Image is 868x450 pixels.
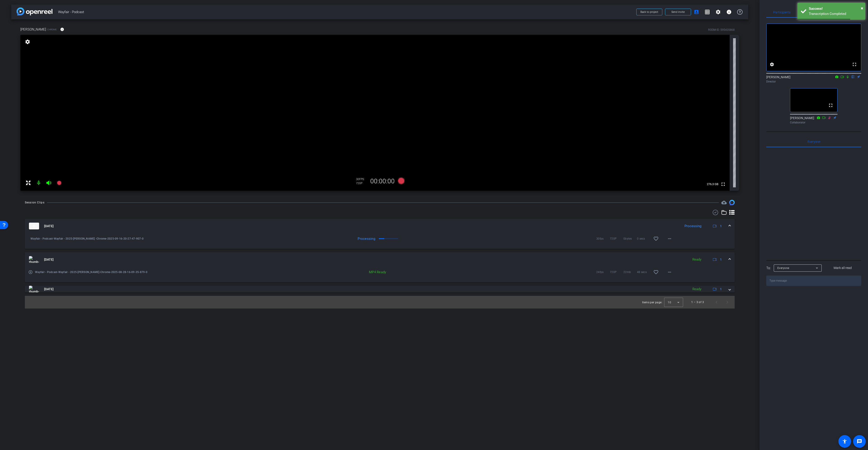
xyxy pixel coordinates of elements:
span: Everyone [807,140,820,143]
span: Wayfair - Podcast [58,7,634,16]
div: thumb-nail[DATE]Processing1 [25,233,735,249]
span: 48 secs [637,270,651,274]
span: Back to project [640,10,658,14]
mat-expansion-panel-header: thumb-nail[DATE]Processing1 [25,219,735,233]
img: thumb-nail [29,223,39,229]
div: Transcription Completed [809,11,862,16]
span: Wayfair - Podcast-Wayfair - 2025-[PERSON_NAME]-Chrome-2025-08-28-16-09-35-879-0 [35,270,211,274]
span: 0 secs [637,236,651,241]
mat-icon: settings [769,62,775,67]
button: Previous page [711,297,722,308]
span: Send invite [671,10,685,14]
div: Processing [296,236,377,241]
div: To: [766,266,771,271]
mat-icon: grid_on [705,9,710,15]
mat-icon: settings [715,9,721,15]
span: Destinations for your clips [721,200,727,205]
div: Director [766,80,861,84]
span: FPS [359,178,364,181]
span: [PERSON_NAME] [20,27,46,32]
div: Ready [690,287,704,292]
div: [PERSON_NAME] [790,116,837,125]
span: 720P [610,270,623,274]
div: Session Clips [25,200,45,205]
span: [DATE] [44,224,54,229]
span: Participants [773,11,790,14]
div: Ready [690,257,704,262]
span: Wayfair - Podcast-Wayfair - 2025-[PERSON_NAME] -Chrome-2025-09-16-20-27-47-907-0 [31,236,211,241]
div: Collaborator [790,120,837,125]
mat-icon: cloud_upload [721,200,727,205]
span: 22mb [623,270,637,274]
mat-expansion-panel-header: thumb-nail[DATE]Ready1 [25,286,735,292]
span: Everyone [777,266,789,270]
span: 1 [720,224,722,229]
span: 720P [610,236,623,241]
button: Back to project [636,9,662,15]
span: 1 [720,287,722,292]
mat-icon: play_circle_outline [28,270,33,274]
div: Success! [809,6,862,11]
mat-icon: info [60,27,64,31]
mat-icon: fullscreen [828,103,833,108]
span: 0bytes [623,236,637,241]
div: thumb-nail[DATE]Ready1 [25,267,735,282]
div: Items per page: [642,300,662,305]
span: 276.3 GB [705,181,720,187]
span: [DATE] [44,287,54,292]
span: Chrome [47,28,57,31]
button: Close [861,5,863,12]
div: 00:00:00 [367,177,398,185]
div: 1 – 3 of 3 [691,300,704,304]
mat-icon: settings [24,39,31,45]
span: Mark all read [834,266,852,270]
div: [PERSON_NAME] [766,75,861,84]
img: app-logo [17,7,52,15]
div: Processing [682,224,704,229]
mat-expansion-panel-header: thumb-nail[DATE]Ready1 [25,252,735,267]
mat-icon: favorite_border [653,236,659,241]
div: 720P [356,181,367,185]
div: MP4 Ready [307,270,388,274]
mat-icon: favorite_border [653,269,659,275]
mat-icon: fullscreen [852,62,857,67]
mat-icon: info [726,9,732,15]
mat-icon: more_horiz [667,236,672,241]
mat-icon: more_horiz [667,269,672,275]
button: Next page [722,297,733,308]
mat-icon: flip [850,75,856,79]
button: Send invite [665,9,691,15]
img: Session clips [729,200,735,205]
mat-icon: accessibility [842,439,847,444]
div: 30 [356,177,367,181]
mat-icon: fullscreen [720,181,726,187]
span: × [861,5,863,11]
div: ROOM ID: 595420868 [708,28,735,32]
mat-icon: account_box [694,9,699,15]
span: 1 [720,257,722,262]
span: 30fps [596,236,610,241]
mat-icon: message [857,439,862,444]
img: thumb-nail [29,256,39,263]
img: thumb-nail [29,286,39,292]
span: 24fps [596,270,610,274]
button: Mark all read [824,264,861,272]
span: [DATE] [44,257,54,262]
